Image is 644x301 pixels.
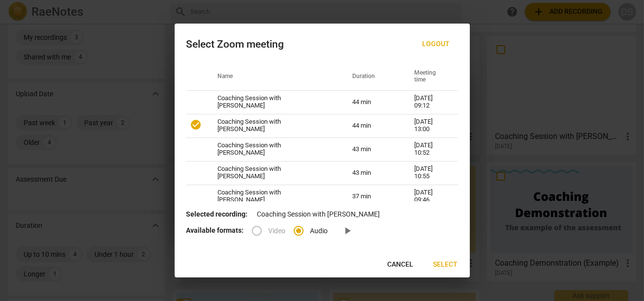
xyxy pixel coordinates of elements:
td: Coaching Session with [PERSON_NAME] [206,90,341,114]
span: Select [433,260,458,270]
td: [DATE] 10:55 [402,161,458,185]
span: Logout [423,39,450,49]
button: Cancel [380,256,422,274]
a: Preview [336,219,360,243]
span: play_arrow [342,225,354,237]
div: Select Zoom meeting [186,38,284,51]
td: Coaching Session with [PERSON_NAME] [206,114,341,137]
b: Available formats: [186,226,244,234]
button: Logout [415,35,458,53]
span: Cancel [388,260,414,270]
div: File type [252,226,336,234]
td: Coaching Session with [PERSON_NAME] [206,161,341,185]
td: [DATE] 09:12 [402,90,458,114]
td: [DATE] 13:00 [402,114,458,137]
button: Select [426,256,466,274]
th: Duration [340,63,402,90]
th: Name [206,63,341,90]
td: Coaching Session with [PERSON_NAME] [206,137,341,161]
td: 37 min [340,185,402,208]
td: 43 min [340,137,402,161]
b: Selected recording: [186,210,248,218]
p: Coaching Session with [PERSON_NAME] [186,209,458,219]
span: Audio [310,226,328,236]
td: [DATE] 10:52 [402,137,458,161]
td: 43 min [340,161,402,185]
span: check_circle [190,119,202,131]
td: 44 min [340,114,402,137]
td: [DATE] 09:46 [402,185,458,208]
th: Meeting time [402,63,458,90]
td: 44 min [340,90,402,114]
td: Coaching Session with [PERSON_NAME] [206,185,341,208]
span: Video [269,226,286,236]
